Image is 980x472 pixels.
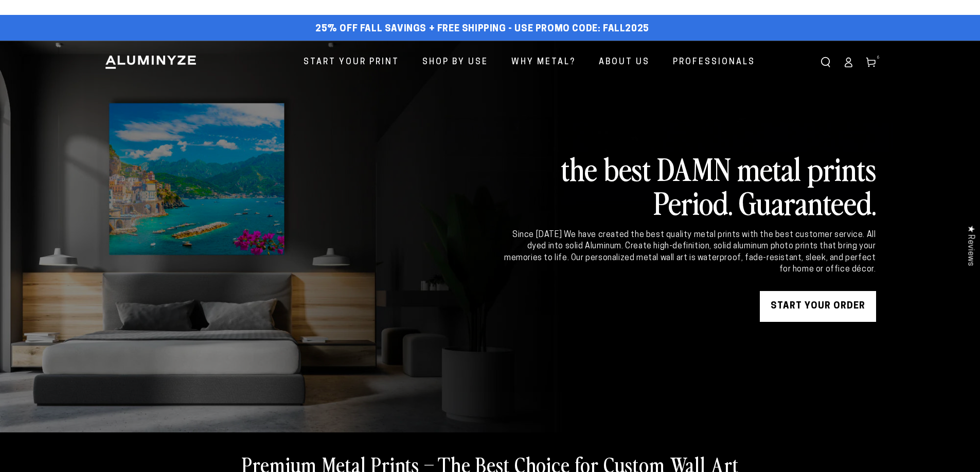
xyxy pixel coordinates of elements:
[503,229,876,276] div: Since [DATE] We have created the best quality metal prints with the best customer service. All dy...
[504,49,583,76] a: Why Metal?
[296,49,407,76] a: Start Your Print
[315,24,649,35] span: 25% off FALL Savings + Free Shipping - Use Promo Code: FALL2025
[422,55,488,70] span: Shop By Use
[673,55,755,70] span: Professionals
[814,51,837,74] summary: Search our site
[511,55,576,70] span: Why Metal?
[503,151,876,219] h2: the best DAMN metal prints Period. Guaranteed.
[599,55,650,70] span: About Us
[760,291,876,322] a: START YOUR Order
[877,54,880,61] span: 6
[415,49,496,76] a: Shop By Use
[960,217,980,274] div: Click to open Judge.me floating reviews tab
[104,55,197,70] img: Aluminyze
[304,55,399,70] span: Start Your Print
[665,49,763,76] a: Professionals
[591,49,657,76] a: About Us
